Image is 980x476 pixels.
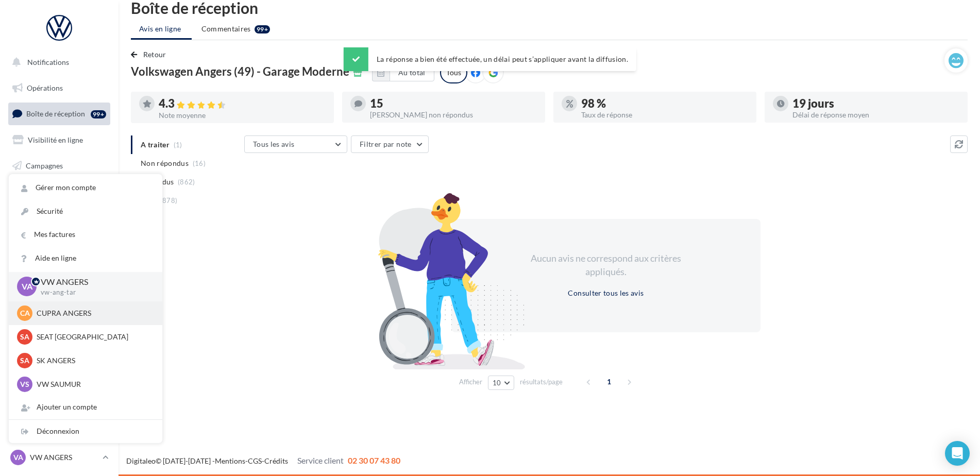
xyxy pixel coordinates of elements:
[297,455,344,465] span: Service client
[488,376,514,390] button: 10
[792,111,959,118] div: Délai de réponse moyen
[9,396,162,419] div: Ajouter un compte
[264,456,288,465] a: Crédits
[9,176,162,199] a: Gérer mon compte
[37,379,150,389] p: VW SAUMUR
[159,98,326,110] div: 4.3
[255,25,270,33] div: 99+
[28,135,83,144] span: Visibilité en ligne
[348,455,400,465] span: 02 30 07 43 80
[20,355,29,366] span: SA
[792,98,959,109] div: 19 jours
[27,58,69,66] span: Notifications
[244,135,347,153] button: Tous les avis
[126,456,400,465] span: © [DATE]-[DATE] - - -
[601,373,617,390] span: 1
[131,66,349,77] span: Volkswagen Angers (49) - Garage Moderne
[141,158,189,168] span: Non répondus
[517,252,695,278] div: Aucun avis ne correspond aux critères appliqués.
[143,50,166,59] span: Retour
[564,287,648,299] button: Consulter tous les avis
[37,332,150,342] p: SEAT [GEOGRAPHIC_DATA]
[20,308,30,318] span: CA
[493,379,501,387] span: 10
[30,452,98,463] p: VW ANGERS
[520,377,563,387] span: résultats/page
[27,83,63,92] span: Opérations
[459,377,482,387] span: Afficher
[160,196,178,205] span: (878)
[9,420,162,443] div: Déconnexion
[26,109,85,118] span: Boîte de réception
[13,452,23,463] span: VA
[193,159,206,167] span: (16)
[370,98,537,109] div: 15
[159,112,326,119] div: Note moyenne
[248,456,262,465] a: CGS
[6,103,112,125] a: Boîte de réception99+
[126,456,156,465] a: Digitaleo
[945,441,970,466] div: Open Intercom Messenger
[6,232,112,253] a: Calendrier
[581,98,748,109] div: 98 %
[6,155,112,177] a: Campagnes
[9,200,162,223] a: Sécurité
[6,206,112,228] a: Médiathèque
[178,178,195,186] span: (862)
[37,355,150,366] p: SK ANGERS
[6,129,112,151] a: Visibilité en ligne
[253,140,295,148] span: Tous les avis
[6,292,112,322] a: Campagnes DataOnDemand
[9,247,162,270] a: Aide en ligne
[351,135,429,153] button: Filtrer par note
[370,111,537,118] div: [PERSON_NAME] non répondus
[9,223,162,246] a: Mes factures
[131,48,171,61] button: Retour
[581,111,748,118] div: Taux de réponse
[41,276,146,288] p: VW ANGERS
[6,257,112,287] a: PLV et print personnalisable
[22,281,32,293] span: VA
[215,456,245,465] a: Mentions
[37,308,150,318] p: CUPRA ANGERS
[8,448,110,467] a: VA VW ANGERS
[91,110,106,118] div: 99+
[20,332,29,342] span: SA
[26,161,63,169] span: Campagnes
[6,77,112,99] a: Opérations
[41,288,146,297] p: vw-ang-tar
[344,47,636,71] div: La réponse a bien été effectuée, un délai peut s’appliquer avant la diffusion.
[6,52,108,73] button: Notifications
[20,379,29,389] span: VS
[201,24,251,34] span: Commentaires
[6,180,112,202] a: Contacts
